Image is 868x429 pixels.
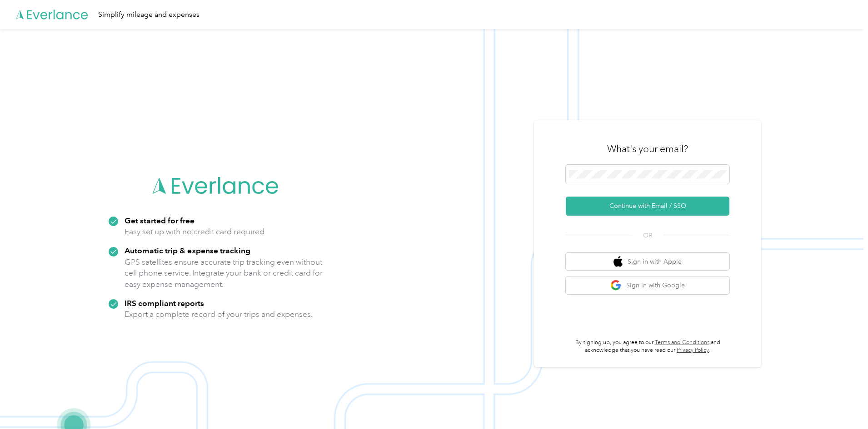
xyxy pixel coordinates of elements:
p: Export a complete record of your trips and expenses. [125,309,313,320]
a: Terms and Conditions [655,339,709,346]
p: GPS satellites ensure accurate trip tracking even without cell phone service. Integrate your bank... [125,256,323,290]
div: Simplify mileage and expenses [98,9,200,20]
strong: Get started for free [125,216,195,225]
h3: What's your email? [607,143,688,155]
img: google logo [610,280,622,291]
img: apple logo [614,256,623,267]
p: Easy set up with no credit card required [125,226,264,237]
iframe: Everlance-gr Chat Button Frame [817,378,868,429]
span: OR [632,231,663,240]
button: Continue with Email / SSO [566,197,729,216]
strong: IRS compliant reports [125,298,204,308]
button: google logoSign in with Google [566,276,729,294]
button: apple logoSign in with Apple [566,253,729,271]
strong: Automatic trip & expense tracking [125,246,250,255]
p: By signing up, you agree to our and acknowledge that you have read our . [566,339,729,355]
a: Privacy Policy [677,347,709,354]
